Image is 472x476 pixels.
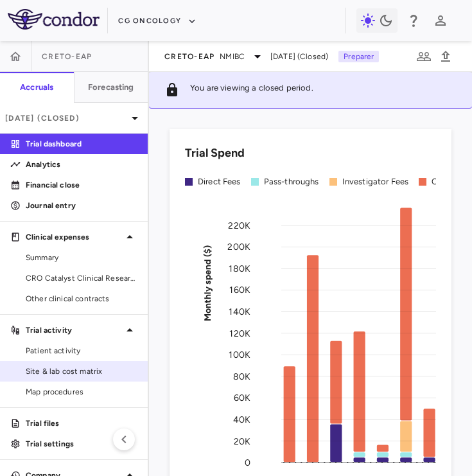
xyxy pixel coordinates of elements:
[26,138,137,150] p: Trial dashboard
[26,159,137,170] p: Analytics
[198,176,241,188] div: Direct Fees
[220,51,245,62] span: NMIBC
[229,306,250,317] tspan: 140K
[270,51,328,62] span: [DATE] (Closed)
[228,220,250,231] tspan: 220K
[26,418,137,429] p: Trial files
[26,366,137,377] span: Site & lab cost matrix
[229,349,250,360] tspan: 100K
[233,371,250,382] tspan: 80K
[338,51,379,62] p: Preparer
[229,263,250,274] tspan: 180K
[202,245,213,321] tspan: Monthly spend ($)
[26,324,122,336] p: Trial activity
[245,457,250,468] tspan: 0
[26,252,137,263] span: Summary
[26,293,137,304] span: Other clinical contracts
[26,345,137,357] span: Patient activity
[190,82,313,98] p: You are viewing a closed period.
[233,414,250,425] tspan: 40K
[229,328,250,339] tspan: 120K
[26,200,137,211] p: Journal entry
[26,438,137,450] p: Trial settings
[26,272,137,284] span: CRO Catalyst Clinical Research
[42,51,92,62] span: CRETO-EAP
[185,145,245,162] h6: Trial Spend
[26,231,122,243] p: Clinical expenses
[26,179,137,191] p: Financial close
[5,112,127,124] p: [DATE] (Closed)
[118,11,197,31] button: CG Oncology
[164,51,214,62] span: CRETO-EAP
[264,176,319,188] div: Pass-throughs
[20,82,53,93] h6: Accruals
[342,176,409,188] div: Investigator Fees
[26,386,137,398] span: Map procedures
[229,285,250,295] tspan: 160K
[227,242,250,252] tspan: 200K
[8,9,100,30] img: logo-full-SnFGN8VE.png
[234,436,250,446] tspan: 20K
[234,392,250,403] tspan: 60K
[88,82,134,93] h6: Forecasting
